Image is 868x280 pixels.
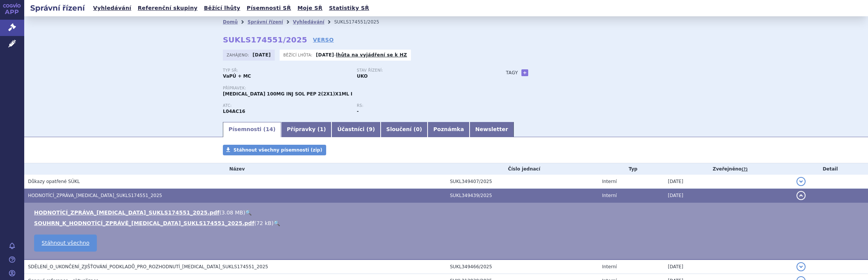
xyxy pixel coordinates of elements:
strong: [DATE] [253,52,271,58]
button: detail [796,191,806,200]
p: ATC: [223,103,349,108]
a: Stáhnout všechno [34,235,97,252]
span: SDĚLENÍ_O_UKONČENÍ_ZJIŠŤOVÁNÍ_PODKLADŮ_PRO_ROZHODNUTÍ_TREMFYA_SUKLS174551_2025 [28,264,268,269]
td: SUKL349407/2025 [446,175,598,189]
a: Vyhledávání [91,3,134,13]
strong: UKO [357,74,368,79]
td: SUKL349466/2025 [446,260,598,274]
span: [MEDICAL_DATA] 100MG INJ SOL PEP 2(2X1)X1ML I [223,91,352,97]
a: 🔍 [274,220,280,226]
a: Vyhledávání [293,19,324,25]
h2: Správní řízení [24,3,91,13]
button: detail [796,177,806,186]
li: ( ) [34,219,860,227]
a: Domů [223,19,238,25]
p: Typ SŘ: [223,68,349,73]
a: Newsletter [470,122,514,137]
a: VERSO [313,36,334,44]
span: Interní [602,179,617,184]
td: [DATE] [664,189,793,203]
a: Písemnosti SŘ [244,3,293,13]
button: detail [796,262,806,271]
strong: [DATE] [316,52,334,58]
span: Běžící lhůta: [283,52,314,58]
span: Interní [602,264,617,269]
span: 14 [266,126,273,132]
span: Důkazy opatřené SÚKL [28,179,80,184]
a: + [521,69,528,76]
li: ( ) [34,209,860,216]
strong: GUSELKUMAB [223,109,245,114]
span: 0 [416,126,420,132]
span: 72 kB [256,220,271,226]
th: Zveřejněno [664,163,793,175]
span: HODNOTÍCÍ_ZPRÁVA_TREMFYA_SUKLS174551_2025 [28,193,162,198]
span: Interní [602,193,617,198]
a: SOUHRN_K_HODNOTÍCÍ_ZPRÁVĚ_[MEDICAL_DATA]_SUKLS174551_2025.pdf [34,220,254,226]
span: 1 [320,126,324,132]
span: Stáhnout všechny písemnosti (zip) [233,147,322,153]
th: Číslo jednací [446,163,598,175]
a: Běžící lhůty [202,3,243,13]
a: Účastníci (9) [331,122,380,137]
a: Statistiky SŘ [327,3,371,13]
th: Typ [598,163,664,175]
a: Sloučení (0) [381,122,428,137]
td: [DATE] [664,175,793,189]
span: 3.08 MB [221,210,243,216]
span: Zahájeno: [227,52,250,58]
a: Správní řízení [247,19,283,25]
p: RS: [357,103,483,108]
a: Moje SŘ [295,3,325,13]
a: HODNOTÍCÍ_ZPRÁVA_[MEDICAL_DATA]_SUKLS174551_2025.pdf [34,210,219,216]
td: [DATE] [664,260,793,274]
h3: Tagy [506,68,518,77]
a: Stáhnout všechny písemnosti (zip) [223,145,326,155]
p: Přípravek: [223,86,491,91]
a: lhůta na vyjádření se k HZ [336,52,407,58]
a: 🔍 [245,210,252,216]
li: SUKLS174551/2025 [334,16,389,28]
strong: VaPÚ + MC [223,74,251,79]
a: Písemnosti (14) [223,122,281,137]
th: Název [24,163,446,175]
strong: - [357,109,359,114]
strong: SUKLS174551/2025 [223,35,307,44]
a: Poznámka [428,122,470,137]
p: Stav řízení: [357,68,483,73]
td: SUKL349439/2025 [446,189,598,203]
abbr: (?) [742,167,748,172]
p: - [316,52,407,58]
a: Referenční skupiny [135,3,200,13]
a: Přípravky (1) [281,122,331,137]
span: 9 [369,126,373,132]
